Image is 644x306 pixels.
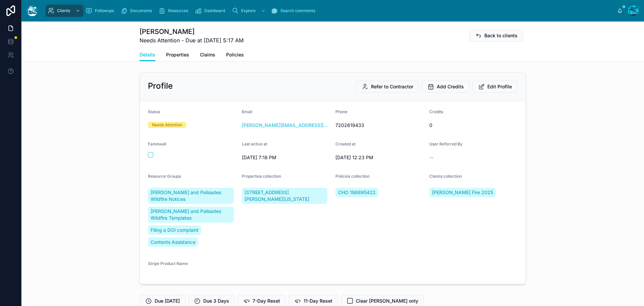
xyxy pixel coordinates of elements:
[437,83,464,90] span: Add Credits
[487,83,512,90] span: Edit Profile
[204,8,225,13] span: Dashboard
[226,49,244,62] a: Policies
[95,8,114,13] span: Followups
[269,5,320,17] a: Search comments
[148,109,160,114] span: Status
[472,81,518,93] button: Edit Profile
[166,49,189,62] a: Properties
[148,225,201,235] a: Filing a DOI complaint
[335,154,424,161] span: [DATE] 12:23 PM
[119,5,157,17] a: Documents
[356,298,418,304] span: Clear [PERSON_NAME] only
[151,189,231,203] span: [PERSON_NAME] and Palisades Wildfire Notices
[242,141,267,146] span: Last active at
[335,122,424,129] span: 7202619433
[356,81,419,93] button: Refer to Contractor
[148,174,181,179] span: Resource Groups
[253,298,280,304] span: 7-Day Reset
[432,189,493,196] span: [PERSON_NAME] Fire 2025
[148,81,173,91] h2: Profile
[140,51,155,58] span: Details
[157,5,193,17] a: Resources
[193,5,230,17] a: Dashboard
[155,298,180,304] span: Due [DATE]
[245,189,325,203] span: [STREET_ADDRESS][PERSON_NAME][US_STATE]
[338,189,376,196] span: CHO 198895422
[304,298,332,304] span: 11-Day Reset
[335,188,378,197] a: CHO 198895422
[140,27,244,36] h1: [PERSON_NAME]
[242,122,330,129] a: [PERSON_NAME][EMAIL_ADDRESS][PERSON_NAME][DOMAIN_NAME]
[242,174,281,179] span: Properties collection
[484,32,518,39] span: Back to clients
[130,8,152,13] span: Documents
[148,141,166,146] span: Famewall
[148,207,234,223] a: [PERSON_NAME] and Palisades Wildfire Templates
[469,30,523,42] button: Back to clients
[371,83,413,90] span: Refer to Contractor
[335,174,370,179] span: Policies collection
[241,8,256,13] span: Explore
[140,49,155,61] a: Details
[280,8,315,13] span: Search comments
[140,36,244,44] span: Needs Attention - Due at [DATE] 5:17 AM
[422,81,470,93] button: Add Credits
[429,188,496,197] a: [PERSON_NAME] Fire 2025
[429,154,433,161] span: --
[168,8,188,13] span: Resources
[27,5,38,16] img: App logo
[152,122,182,128] div: Needs Attention
[429,174,462,179] span: Claims collection
[148,261,188,266] span: Stripe Product Name
[429,141,463,146] span: User Referred By
[429,109,443,114] span: Credits
[43,3,617,18] div: scrollable content
[151,227,199,233] span: Filing a DOI complaint
[151,208,231,221] span: [PERSON_NAME] and Palisades Wildfire Templates
[242,109,252,114] span: Email
[148,237,198,247] a: Contents Assistance
[148,188,234,204] a: [PERSON_NAME] and Palisades Wildfire Notices
[242,188,328,204] a: [STREET_ADDRESS][PERSON_NAME][US_STATE]
[151,239,196,246] span: Contents Assistance
[46,5,84,17] a: Clients
[230,5,269,17] a: Explore
[166,51,189,58] span: Properties
[335,141,356,146] span: Created at
[335,109,347,114] span: Phone
[429,122,518,129] span: 0
[84,5,119,17] a: Followups
[200,49,215,62] a: Claims
[203,298,229,304] span: Due 3 Days
[57,8,70,13] span: Clients
[226,51,244,58] span: Policies
[200,51,215,58] span: Claims
[242,154,330,161] span: [DATE] 7:18 PM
